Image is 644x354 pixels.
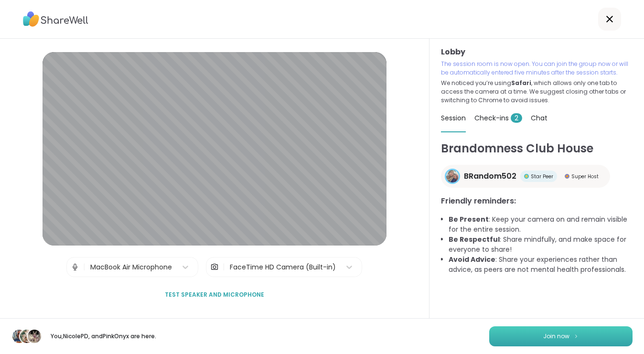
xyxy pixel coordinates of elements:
p: You, NicolePD , and PinkOnyx are here. [50,332,157,341]
span: Star Peer [531,173,553,180]
b: Avoid Advice [449,255,495,264]
p: We noticed you’re using , which allows only one tab to access the camera at a time. We suggest cl... [441,79,633,105]
b: Safari [511,79,531,87]
h3: Friendly reminders: [441,195,633,207]
span: Check-ins [474,113,522,123]
a: BRandom502BRandom502Star PeerStar PeerSuper HostSuper Host [441,165,610,188]
button: Test speaker and microphone [161,285,268,305]
span: Test speaker and microphone [165,290,264,299]
img: BRandom502 [446,170,459,182]
img: ShareWell Logo [23,8,88,30]
span: Session [441,113,466,123]
img: Camera [210,257,219,277]
li: : Keep your camera on and remain visible for the entire session. [449,215,633,235]
div: FaceTime HD Camera (Built-in) [230,262,336,272]
span: Super Host [571,173,599,180]
h3: Lobby [441,46,633,58]
b: Be Present [449,215,489,224]
img: JoeDWhite [12,330,26,343]
span: | [223,257,225,277]
li: : Share your experiences rather than advice, as peers are not mental health professionals. [449,255,633,275]
button: Join now [489,326,633,346]
span: | [83,257,86,277]
span: Join now [543,332,569,341]
img: NicolePD [20,330,33,343]
span: BRandom502 [464,171,516,182]
h1: Brandomness Club House [441,140,633,157]
img: ShareWell Logomark [573,333,579,339]
img: Super Host [565,174,569,179]
span: 2 [511,113,522,123]
img: Star Peer [524,174,529,179]
img: Microphone [71,257,79,277]
li: : Share mindfully, and make space for everyone to share! [449,235,633,255]
span: Chat [531,113,547,123]
b: Be Respectful [449,235,500,244]
div: MacBook Air Microphone [90,262,172,272]
p: The session room is now open. You can join the group now or will be automatically entered five mi... [441,60,633,77]
img: PinkOnyx [28,330,41,343]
